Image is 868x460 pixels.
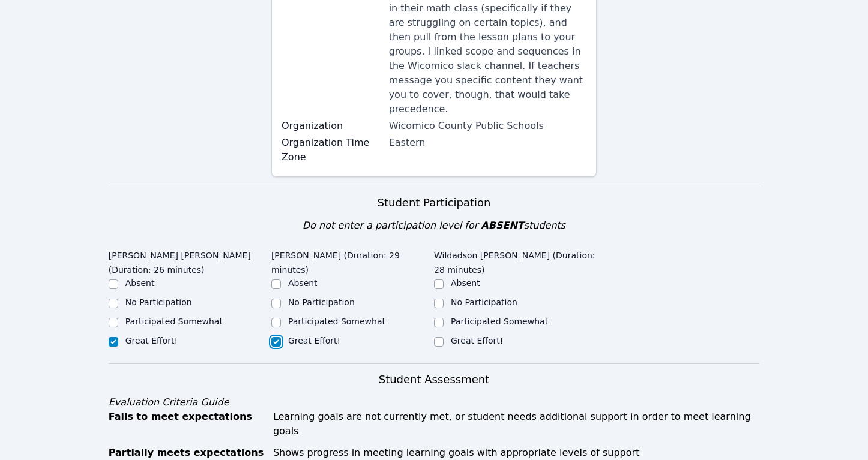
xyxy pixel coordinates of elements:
[109,218,760,233] div: Do not enter a participation level for students
[389,136,587,150] div: Eastern
[273,446,759,460] div: Shows progress in meeting learning goals with appropriate levels of support
[288,317,385,326] label: Participated Somewhat
[109,194,760,211] h3: Student Participation
[125,278,155,288] label: Absent
[125,317,223,326] label: Participated Somewhat
[481,220,523,231] span: ABSENT
[288,297,355,307] label: No Participation
[389,119,587,133] div: Wicomico County Public Schools
[288,336,340,345] label: Great Effort!
[271,245,434,277] legend: [PERSON_NAME] (Duration: 29 minutes)
[109,395,760,410] div: Evaluation Criteria Guide
[451,278,480,288] label: Absent
[451,317,548,326] label: Participated Somewhat
[109,446,266,460] div: Partially meets expectations
[282,136,382,164] label: Organization Time Zone
[109,410,266,438] div: Fails to meet expectations
[434,245,597,277] legend: Wildadson [PERSON_NAME] (Duration: 28 minutes)
[451,297,517,307] label: No Participation
[109,245,271,277] legend: [PERSON_NAME] [PERSON_NAME] (Duration: 26 minutes)
[125,336,178,345] label: Great Effort!
[273,410,759,438] div: Learning goals are not currently met, or student needs additional support in order to meet learni...
[109,371,760,388] h3: Student Assessment
[288,278,318,288] label: Absent
[125,297,192,307] label: No Participation
[282,119,382,133] label: Organization
[451,336,503,345] label: Great Effort!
